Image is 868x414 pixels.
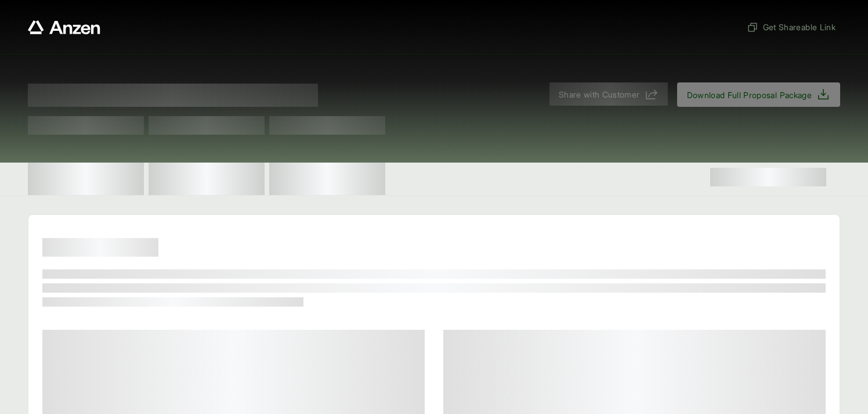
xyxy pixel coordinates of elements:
[742,16,840,38] button: Get Shareable Link
[28,20,100,34] a: Anzen website
[269,116,385,135] span: Test
[28,116,144,135] span: Test
[559,88,640,100] span: Share with Customer
[149,116,265,135] span: Test
[747,21,836,33] span: Get Shareable Link
[28,84,318,107] span: Proposal for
